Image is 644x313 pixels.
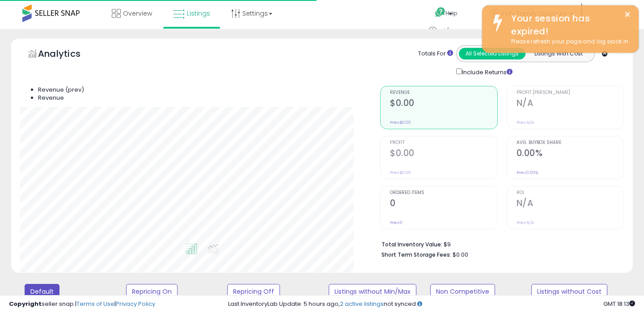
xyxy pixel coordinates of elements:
[390,220,402,225] small: Prev: 0
[531,284,607,299] button: Listings without Cost
[227,284,280,299] button: Repricing Off
[9,300,42,308] strong: Copyright
[38,85,84,94] span: Revenue (prev)
[25,284,59,299] button: Default
[603,300,635,308] span: 2025-08-12 18:13 GMT
[340,300,384,308] a: 2 active listings
[390,140,497,145] span: Profit
[525,48,592,59] button: Listings With Cost
[517,120,534,125] small: Prev: N/A
[38,47,98,62] h5: Analytics
[504,12,632,38] div: Your session has expired!
[435,7,446,18] i: Get Help
[517,148,624,160] h2: 0.00%
[517,170,538,175] small: Prev: 0.00%
[440,27,496,36] span: Hi [PERSON_NAME]
[381,238,617,249] li: $9
[123,9,152,18] span: Overview
[381,241,442,248] b: Total Inventory Value:
[453,250,468,259] span: $0.00
[228,300,635,309] div: Last InventoryLab Update: 5 hours ago, not synced.
[187,9,210,18] span: Listings
[390,170,411,175] small: Prev: $0.00
[624,9,631,20] button: ×
[390,120,411,125] small: Prev: $0.00
[428,27,502,45] a: Hi [PERSON_NAME]
[517,198,624,210] h2: N/A
[116,300,155,308] a: Privacy Policy
[9,300,155,309] div: seller snap | |
[390,198,497,210] h2: 0
[449,67,534,77] div: Include Returns
[418,50,453,58] div: Totals For
[517,98,624,110] h2: N/A
[76,300,114,308] a: Terms of Use
[504,38,632,46] div: Please refresh your page and log back in
[381,251,451,258] b: Short Term Storage Fees:
[459,48,525,59] button: All Selected Listings
[390,190,497,195] span: Ordered Items
[430,284,495,299] button: Non Competitive
[517,190,624,195] span: ROI
[445,9,458,17] span: Help
[329,284,416,299] button: Listings without Min/Max
[38,93,64,102] span: Revenue
[517,220,534,225] small: Prev: N/A
[390,90,497,95] span: Revenue
[390,148,497,160] h2: $0.00
[390,98,497,110] h2: $0.00
[517,140,624,145] span: Avg. Buybox Share
[126,284,178,299] button: Repricing On
[517,90,624,95] span: Profit [PERSON_NAME]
